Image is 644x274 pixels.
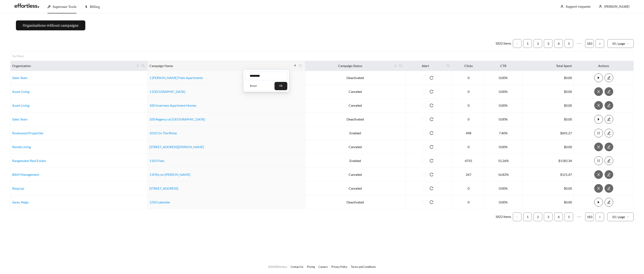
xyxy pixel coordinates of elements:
[585,39,594,48] li: 183
[90,5,100,9] span: Billing
[53,5,76,9] span: Superuser Tools
[605,117,613,121] span: edit
[564,39,573,48] li: 5
[495,213,511,221] li: 1822 items
[307,265,315,268] a: Pricing
[605,184,613,193] button: edit
[453,71,485,85] td: 0
[485,126,522,140] td: 7.40%
[12,90,29,93] a: Asset Living
[605,117,613,121] a: edit
[522,168,574,182] td: $121.47
[305,140,405,154] td: Canceled
[16,20,85,30] button: Organizations without campaigns
[12,200,29,204] a: Sares-Regis
[12,145,31,149] a: Reside Living
[453,182,485,195] td: 0
[533,213,542,221] li: 2
[533,39,542,48] li: 2
[305,168,405,182] td: Canceled
[554,213,563,221] li: 4
[566,5,591,9] a: Support requests
[595,213,604,221] li: Next Page
[331,265,347,268] a: Privacy Policy
[485,99,522,112] td: 0.00%
[554,213,563,221] a: 4
[12,172,39,176] a: BAM Management
[523,39,532,48] a: 1
[485,112,522,126] td: 0.00%
[544,213,552,221] a: 3
[605,76,613,80] a: edit
[522,126,574,140] td: $601.27
[594,73,603,82] button: caret-right
[397,63,404,69] span: search
[305,112,405,126] td: Deactivated
[599,43,601,45] span: right
[605,73,613,82] button: edit
[453,154,485,168] td: 4755
[605,186,613,190] a: edit
[534,39,542,48] a: 2
[12,186,24,190] a: Resprop
[594,115,603,124] button: caret-right
[607,39,634,48] div: Page Size
[427,143,436,151] button: reload
[522,61,574,71] th: Total Spent
[522,112,574,126] td: $0.00
[523,213,532,221] a: 1
[575,213,583,221] span: •••
[12,131,43,135] a: Rookwood Properties
[453,195,485,209] td: 0
[522,99,574,112] td: $0.00
[523,39,532,48] li: 1
[485,140,522,154] td: 0.00%
[149,145,204,149] a: [STREET_ADDRESS][PERSON_NAME]
[594,76,603,80] span: caret-right
[305,154,405,168] td: Enabled
[544,39,553,48] li: 3
[575,39,583,48] li: Next 5 Pages
[485,168,522,182] td: 16.82%
[318,265,328,268] a: Careers
[612,213,629,221] span: 10 / page
[513,213,522,221] button: left
[12,103,29,107] a: Asset Living
[513,39,522,48] button: left
[427,76,436,80] span: reload
[605,145,613,149] a: edit
[604,5,630,9] span: [PERSON_NAME]
[305,126,405,140] td: Enabled
[594,198,603,207] button: caret-right
[453,168,485,182] td: 267
[453,126,485,140] td: 498
[513,213,522,221] li: Previous Page
[12,159,46,163] a: Rangewater Real Estate
[427,117,436,121] span: reload
[427,115,436,124] button: reload
[595,39,604,48] li: Next Page
[250,84,257,88] span: Reset
[297,63,304,69] span: search
[427,87,436,96] button: reload
[399,64,403,68] span: search
[149,200,170,204] a: 1250 Lakeside
[522,195,574,209] td: $0.00
[585,213,594,221] li: 183
[268,265,287,268] span: © 2025 Effortless
[453,112,485,126] td: 0
[485,85,522,99] td: 0.00%
[605,200,613,204] span: edit
[427,104,436,107] span: reload
[605,103,613,107] a: edit
[427,173,436,176] span: reload
[544,213,553,221] li: 3
[245,82,261,90] button: Reset
[12,117,27,121] a: Sales Team
[305,85,405,99] td: Canceled
[446,64,450,68] span: search
[575,213,583,221] li: Next 5 Pages
[427,156,436,165] button: reload
[427,187,436,190] span: reload
[149,159,164,163] a: 1105 Flats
